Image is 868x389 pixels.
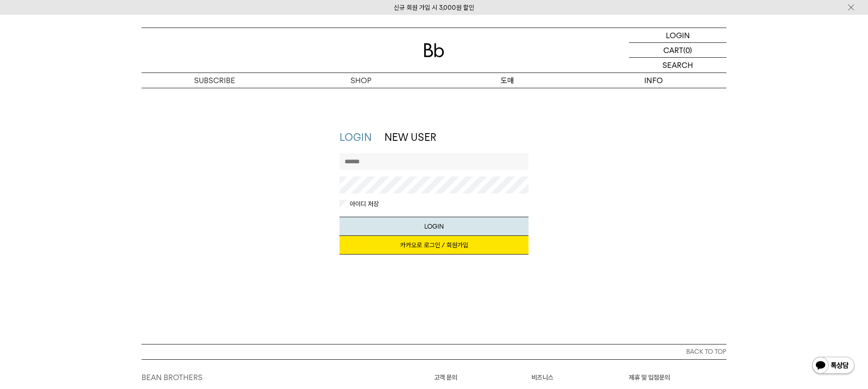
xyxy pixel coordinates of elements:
[339,131,372,143] a: LOGIN
[531,372,629,383] p: 비즈니스
[666,28,690,42] p: LOGIN
[288,73,434,88] a: SHOP
[663,43,683,57] p: CART
[683,43,692,57] p: (0)
[629,28,726,43] a: LOGIN
[384,131,436,143] a: NEW USER
[348,200,379,208] label: 아이디 저장
[434,73,580,88] p: 도매
[629,43,726,58] a: CART (0)
[394,4,474,11] a: 신규 회원 가입 시 3,000원 할인
[580,73,726,88] p: INFO
[434,88,580,103] a: 도매 서비스
[424,43,444,57] img: 로고
[629,372,726,383] p: 제휴 및 입점문의
[142,373,203,382] a: BEAN BROTHERS
[662,58,693,73] p: SEARCH
[339,236,529,255] a: 카카오로 로그인 / 회원가입
[434,372,531,383] p: 고객 문의
[142,344,726,359] button: BACK TO TOP
[142,73,288,88] a: SUBSCRIBE
[339,217,529,236] button: LOGIN
[811,356,855,376] img: 카카오톡 채널 1:1 채팅 버튼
